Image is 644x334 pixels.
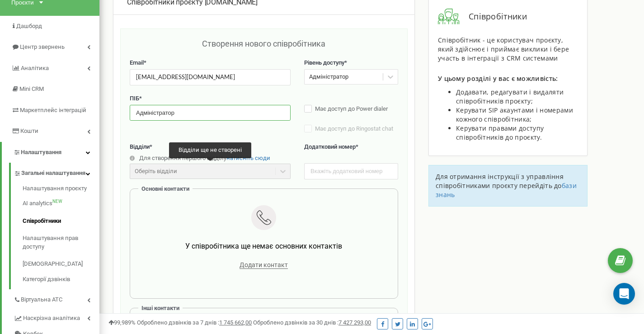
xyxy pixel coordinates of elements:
span: Рівень доступу [304,59,344,66]
span: Центр звернень [20,43,65,50]
span: Аналiтика [21,65,49,71]
span: Оброблено дзвінків за 7 днів : [137,319,252,326]
a: Налаштування проєкту [23,184,99,195]
span: Для створення першого відділу [139,155,226,161]
span: Маркетплейс інтеграцій [20,107,86,113]
span: Основні контакти [141,185,189,192]
a: AI analyticsNEW [23,195,99,212]
div: Адміністратор [309,73,348,81]
span: Інші контакти [141,305,179,311]
span: Співробітник - це користувач проєкту, який здійснює і приймає виклики і бере участь в інтеграції ... [438,36,569,62]
span: Відділи [130,143,150,150]
a: Наскрізна аналітика [14,308,99,326]
u: 1 745 662,00 [219,319,252,326]
span: Наскрізна аналітика [23,314,80,323]
input: Введіть Email [130,69,291,85]
div: Open Intercom Messenger [613,283,635,305]
span: У цьому розділі у вас є можливість: [438,74,558,83]
a: Загальні налаштування [14,163,99,181]
span: ПІБ [130,95,139,102]
a: Налаштування прав доступу [23,230,99,255]
a: Співробітники [23,212,99,230]
span: Дашборд [16,23,42,29]
a: натисніть сюди [226,155,270,161]
span: Mini CRM [19,85,44,92]
span: Має доступ до Power dialer [315,105,388,112]
span: Створення нового співробітника [202,39,325,48]
span: Оброблено дзвінків за 30 днів : [253,319,371,326]
span: Додати контакт [240,261,288,269]
span: Загальні налаштування [21,169,85,178]
span: Для отримання інструкції з управління співробітниками проєкту перейдіть до [436,172,564,190]
span: Керувати SIP акаунтами і номерами кожного співробітника; [456,106,573,123]
span: Додавати, редагувати і видаляти співробітників проєкту; [456,88,564,105]
span: Кошти [20,127,38,134]
input: Вкажіть додатковий номер [304,163,398,179]
span: У співробітника ще немає основних контактів [185,242,342,250]
span: Віртуальна АТС [21,296,62,304]
input: Введіть ПІБ [130,105,291,121]
span: 99,989% [108,319,136,326]
a: [DEMOGRAPHIC_DATA] [23,255,99,273]
span: Email [130,59,144,66]
a: Віртуальна АТС [14,289,99,308]
span: Має доступ до Ringostat chat [315,125,393,132]
a: Категорії дзвінків [23,273,99,284]
span: Налаштування [21,149,61,155]
span: Співробітники [460,11,527,23]
a: бази знань [436,181,577,199]
span: Керувати правами доступу співробітників до проєкту. [456,124,544,141]
span: Додатковий номер [304,143,356,150]
a: Налаштування [2,142,99,163]
u: 7 427 293,00 [338,319,371,326]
